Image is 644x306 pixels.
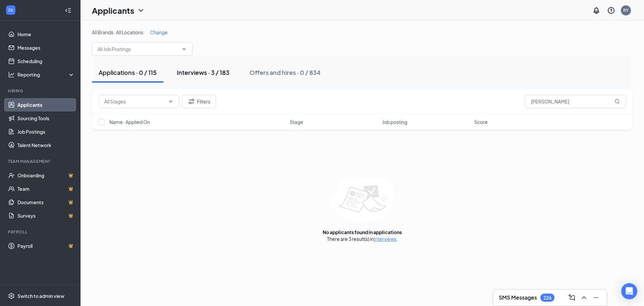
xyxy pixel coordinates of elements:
div: Interviews · 3 / 183 [177,68,229,77]
span: Score [474,119,488,125]
div: There are 3 result(s) in . [327,235,398,242]
span: Job posting [382,119,407,125]
svg: ChevronDown [168,99,173,104]
button: Filter Filters [182,95,216,108]
div: Open Intercom Messenger [621,283,637,299]
div: Team Management [8,159,73,164]
input: Search in applications [525,95,626,108]
svg: Settings [8,293,15,299]
svg: Minimize [592,294,600,302]
div: Payroll [8,229,73,235]
div: Switch to admin view [17,293,64,299]
svg: ChevronUp [580,294,588,302]
div: 226 [543,295,551,301]
button: Minimize [591,292,601,303]
div: Hiring [8,88,73,94]
div: RY [623,7,629,13]
span: Stage [290,119,303,125]
div: Offers and hires · 0 / 834 [250,68,321,77]
a: TeamCrown [17,182,75,195]
svg: ChevronDown [137,6,145,14]
a: OnboardingCrown [17,169,75,182]
input: All Job Postings [98,45,179,53]
img: empty-state [330,177,395,222]
button: ChevronUp [579,292,589,303]
svg: QuestionInfo [607,6,615,14]
a: Messages [17,41,75,54]
span: Name · Applied On [109,119,150,125]
h1: Applicants [92,5,134,16]
a: Interviews [374,236,396,242]
svg: WorkstreamLogo [7,7,14,13]
a: DocumentsCrown [17,195,75,209]
h3: SMS Messages [499,294,537,301]
div: Applications · 0 / 115 [99,68,157,77]
a: Scheduling [17,54,75,68]
span: All Brands · All Locations [92,29,143,35]
svg: Collapse [65,7,71,14]
svg: Analysis [8,71,15,78]
button: ComposeMessage [567,292,577,303]
a: Talent Network [17,138,75,152]
svg: ChevronDown [181,46,187,52]
a: Job Postings [17,125,75,138]
svg: ComposeMessage [568,294,576,302]
input: All Stages [104,98,165,105]
a: SurveysCrown [17,209,75,222]
svg: Notifications [592,6,600,14]
a: Home [17,28,75,41]
a: Sourcing Tools [17,112,75,125]
svg: Filter [187,97,196,105]
div: Reporting [17,71,75,78]
svg: MagnifyingGlass [614,99,620,104]
span: Change [150,29,168,35]
a: PayrollCrown [17,239,75,253]
a: Applicants [17,98,75,112]
div: No applicants found in applications [323,229,402,235]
